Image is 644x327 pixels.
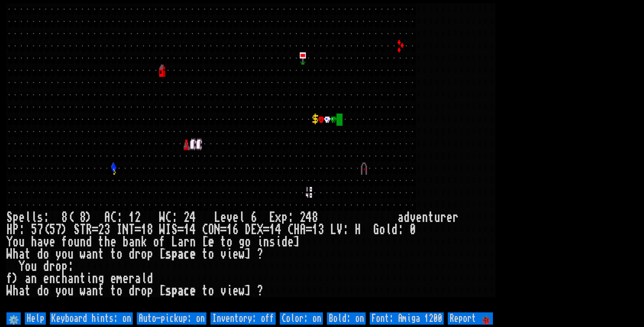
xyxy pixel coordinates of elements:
div: W [6,285,13,297]
div: i [86,273,92,285]
div: 6 [251,211,257,224]
div: : [19,224,25,236]
div: t [98,236,104,248]
div: L [214,211,220,224]
div: T [80,224,86,236]
div: n [190,236,196,248]
div: o [141,248,147,260]
div: [ [202,236,208,248]
div: = [92,224,98,236]
div: 2 [300,211,306,224]
div: u [68,248,74,260]
input: Bold: on [327,312,366,325]
div: 2 [135,211,141,224]
div: t [25,285,31,297]
div: p [171,248,178,260]
div: = [178,224,184,236]
div: g [239,236,245,248]
div: O [208,224,214,236]
div: ( [68,211,74,224]
div: h [13,248,19,260]
div: o [116,285,123,297]
div: 0 [410,224,416,236]
div: a [19,248,25,260]
div: W [6,248,13,260]
div: y [55,285,61,297]
div: A [300,224,306,236]
div: [ [159,285,165,297]
div: 1 [312,224,318,236]
div: N [214,224,220,236]
div: ) [61,224,68,236]
div: 7 [55,224,61,236]
div: p [147,285,153,297]
div: 7 [37,224,43,236]
div: a [398,211,404,224]
div: e [416,211,422,224]
input: Color: on [280,312,323,325]
div: [ [159,248,165,260]
div: l [31,211,37,224]
div: I [165,224,171,236]
div: C [202,224,208,236]
div: h [31,236,37,248]
div: d [129,248,135,260]
div: o [55,260,61,273]
div: 8 [61,211,68,224]
div: d [281,236,288,248]
div: e [49,236,55,248]
div: n [92,273,98,285]
div: e [208,236,214,248]
div: o [68,236,74,248]
div: a [68,273,74,285]
div: e [19,211,25,224]
div: d [129,285,135,297]
div: a [86,285,92,297]
div: E [269,211,275,224]
div: u [19,236,25,248]
div: l [239,211,245,224]
div: r [129,273,135,285]
div: d [37,285,43,297]
div: C [165,211,171,224]
div: r [135,248,141,260]
div: = [220,224,226,236]
div: a [178,236,184,248]
div: n [80,236,86,248]
div: o [25,260,31,273]
div: p [171,285,178,297]
div: e [446,211,453,224]
div: 4 [306,211,312,224]
div: P [13,224,19,236]
div: u [31,260,37,273]
div: G [373,224,379,236]
div: u [68,285,74,297]
div: r [453,211,459,224]
div: e [43,273,49,285]
div: D [245,224,251,236]
div: N [123,224,129,236]
div: 1 [129,211,135,224]
div: i [226,248,233,260]
div: n [92,248,98,260]
div: 6 [233,224,239,236]
div: s [165,248,171,260]
input: Auto-pickup: on [137,312,206,325]
div: y [55,248,61,260]
div: L [171,236,178,248]
div: H [294,224,300,236]
input: ⚙️ [6,312,21,325]
div: t [202,285,208,297]
div: s [37,211,43,224]
div: a [86,248,92,260]
div: n [74,273,80,285]
div: f [61,236,68,248]
div: w [80,285,86,297]
div: w [239,285,245,297]
div: a [129,236,135,248]
div: T [129,224,135,236]
input: Keyboard hints: on [50,312,133,325]
div: w [239,248,245,260]
div: h [104,236,110,248]
div: o [61,285,68,297]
